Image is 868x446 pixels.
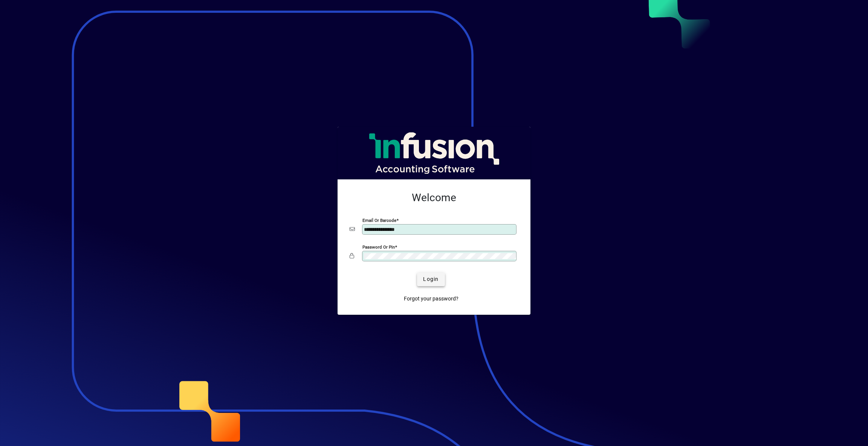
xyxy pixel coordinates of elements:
span: Login [423,275,439,283]
span: Forgot your password? [404,295,458,303]
mat-label: Password or Pin [362,244,395,249]
mat-label: Email or Barcode [362,217,396,223]
button: Login [417,273,445,286]
h2: Welcome [350,191,518,204]
a: Forgot your password? [401,292,462,306]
